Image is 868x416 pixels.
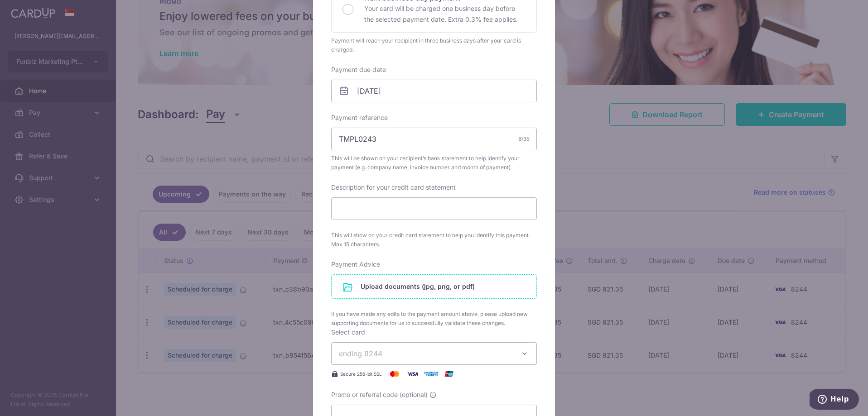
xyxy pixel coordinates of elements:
[810,389,859,411] iframe: Opens a widget where you can find more information
[331,310,537,328] span: If you have made any edits to the payment amount above, please upload new supporting documents fo...
[331,260,380,269] label: Payment Advice
[331,154,537,172] span: This will be shown on your recipient’s bank statement to help identify your payment (e.g. company...
[331,328,365,337] label: Select card
[422,368,440,379] img: American Express
[331,113,388,122] label: Payment reference
[340,370,382,378] span: Secure 256-bit SSL
[518,134,530,143] div: 8/35
[331,65,386,74] label: Payment due date
[404,368,422,379] img: Visa
[440,368,458,379] img: UnionPay
[339,349,382,358] span: ending 8244
[364,3,526,25] p: Your card will be charged one business day before the selected payment date. Extra 0.3% fee applies.
[331,390,428,399] span: Promo or referral code (optional)
[331,183,456,192] label: Description for your credit card statement
[331,231,537,249] span: This will show on your credit card statement to help you identify this payment. Max 15 characters.
[331,36,537,54] div: Payment will reach your recipient in three business days after your card is charged.
[386,368,404,379] img: Mastercard
[331,274,537,299] div: Upload documents (jpg, png, or pdf)
[331,80,537,102] input: DD / MM / YYYY
[331,342,537,365] button: ending 8244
